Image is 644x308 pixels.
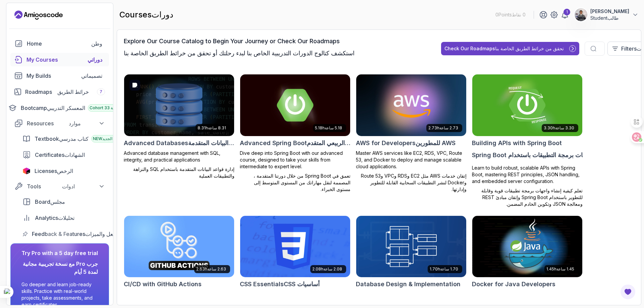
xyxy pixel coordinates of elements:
div: Roadmaps [25,88,105,96]
div: Home [27,40,105,48]
font: تحقق من خرائط الطريق الخاصة بنا [495,46,564,51]
font: 8.31 ساعة [208,125,226,130]
span: Board [35,198,68,206]
a: courses [10,53,109,66]
p: 0 Points [495,11,528,18]
a: Advanced Spring Boot card5.18h 5.18 ساعةAdvanced Spring Bootالتمهيد الربيعي المتقدمDive deep into... [240,74,351,195]
font: قواعد البيانات المتقدمة [188,139,245,146]
img: Database Design & Implementation card [356,216,466,278]
img: Docker for Java Developers card [472,216,582,278]
font: دوراتي [88,56,102,63]
font: خرائط الطريق [57,88,89,95]
div: Resources [27,119,105,127]
font: 1.70 ساعة [440,266,458,271]
div: 1 [563,9,570,15]
h2: Docker for Java Developers [472,280,555,304]
p: Student [590,15,629,21]
p: 5.18h [315,125,344,131]
a: certificates [18,148,109,162]
font: 1.45 ساعة [556,266,574,271]
button: Check Our Roadmaps تحقق من خرائط الطريق الخاصة بنا [441,42,579,55]
p: 1.45h [546,266,576,272]
div: Check Our Roadmaps [444,45,567,52]
h2: CI/CD with GitHub Actions [124,280,202,304]
p: Learn to build robust, scalable APIs with Spring Boot, mastering REST principles, JSON handling, ... [472,165,583,210]
font: 2.08 ساعة [323,266,342,271]
font: تعلم كيفية إنشاء واجهات برمجة تطبيقات قوية وقابلة للتطوير باستخدام Spring Boot وإتقان مبادئ REST ... [481,188,583,207]
font: AWS للمطورين [416,139,455,146]
h2: Advanced Spring Boot [240,138,351,148]
h2: Building APIs with Spring Boot [472,138,583,163]
font: بناء واجهات برمجة التطبيقات باستخدام Spring Boot [472,151,603,159]
img: user profile image [575,8,587,21]
font: تصميماتي [81,72,102,79]
font: الشهادات [64,151,85,158]
div: Bootcamp [21,104,111,112]
font: استكشف كتالوج الدورات التدريبية الخاص بنا لبدء رحلتك أو تحقق من خرائط الطريق الخاصة بنا [124,50,355,57]
font: 5.18 ساعة [325,125,342,130]
font: تحليلات [58,214,74,221]
p: 1.70h [430,266,460,272]
a: builds [10,69,109,82]
a: bootcamp [10,101,109,115]
h2: Advanced Databases [124,138,234,148]
font: المعسكر التدريبي [47,105,85,111]
p: 2.63h [196,266,228,272]
font: إتقان خدمات AWS مثل EC2 وRDS وVPC وRoute 53 وDocker لنشر التطبيقات السحابية القابلة للتطوير وإدار... [361,173,467,192]
span: Certificates [35,151,88,159]
a: textbook [18,132,109,145]
font: وطن [91,40,102,47]
button: Tools ادوات [10,180,109,192]
h2: courses [119,9,177,20]
img: Advanced Spring Boot card [240,74,350,136]
p: 2.73h [428,125,460,131]
p: 3.30h [544,125,576,131]
button: Resources موارد [10,117,109,129]
a: 1 [561,11,569,19]
font: الدفعة 3 [107,105,121,110]
a: home [10,37,109,50]
button: Open Feedback Button [620,284,636,300]
span: 7 [100,89,102,95]
div: Tools [27,182,105,190]
a: AWS for Developers card2.73h 2.73 ساعةAWS for Developers AWS للمطورينMaster AWS services like EC2... [356,74,467,195]
p: [PERSON_NAME] [590,8,629,15]
font: طالب [607,15,619,21]
span: Textbook [35,135,91,143]
font: كتاب مدرسي [59,135,89,142]
font: جرب Pro مع نسخة تجريبية مجانية لمدة 5 أيام [23,260,98,275]
h2: Database Design & Implementation [356,280,461,304]
a: Landing page [14,10,63,20]
a: roadmaps [10,85,109,99]
font: 2.73 ساعة [439,125,458,130]
p: Advanced database management with SQL, integrity, and practical applications [124,150,234,182]
a: feedback [18,227,109,241]
h2: AWS for Developers [356,138,459,148]
font: الرخص [57,168,73,174]
font: ادوات [62,183,75,190]
p: Master AWS services like EC2, RDS, VPC, Route 53, and Docker to deploy and manage scalable cloud ... [356,150,467,195]
img: CI/CD with GitHub Actions card [124,216,234,278]
h3: Explore Our Course Catalog to Begin Your Journey or Check Our Roadmaps [124,37,355,61]
font: التمهيد الربيعي المتقدم [307,139,362,146]
font: ردود الفعل والميزات [85,231,130,237]
div: My Builds [26,72,105,80]
a: board [18,195,109,208]
span: Cohort 3 [90,105,123,111]
img: Building APIs with Spring Boot card [472,74,582,136]
font: أساسيات CSS [284,281,320,288]
font: دورات [152,10,173,19]
font: 3.30 ساعة [555,125,574,130]
img: AWS for Developers card [356,74,466,136]
font: تعمق في Spring Boot من خلال دورتنا المتقدمة ، المصممة لنقل مهاراتك من المستوى المتوسط إلى مستوى ا... [254,173,351,192]
img: jetbrains icon [22,168,31,174]
span: NEW [93,136,114,141]
button: user profile image[PERSON_NAME]Student طالب [574,8,639,21]
p: Try Pro with a 5 day free trial [21,249,98,279]
h2: CSS Essentials [240,280,323,289]
span: Feedback & Features [32,230,133,238]
span: Licenses [35,167,76,175]
p: Dive deep into Spring Boot with our advanced course, designed to take your skills from intermedia... [240,150,351,195]
font: مجلس [50,198,65,205]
